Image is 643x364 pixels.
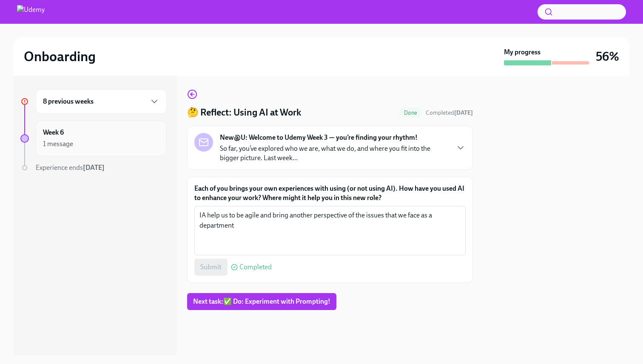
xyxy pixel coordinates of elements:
[43,97,94,106] h6: 8 previous weeks
[17,5,45,19] img: Udemy
[426,109,473,116] span: Completed
[83,164,105,172] strong: [DATE]
[187,293,336,310] button: Next task:✅ Do: Experiment with Prompting!
[399,110,422,116] span: Done
[36,164,105,172] span: Experience ends
[220,144,449,163] p: So far, you’ve explored who we are, what we do, and where you fit into the bigger picture. Last w...
[43,128,64,137] h6: Week 6
[24,48,96,65] h2: Onboarding
[187,106,301,119] h4: 🤔 Reflect: Using AI at Work
[36,89,167,114] div: 8 previous weeks
[504,48,541,57] strong: My progress
[43,139,73,149] div: 1 message
[239,264,272,271] span: Completed
[199,210,461,251] textarea: IA help us to be agile and bring another perspective of the issues that we face as a department
[454,109,473,116] strong: [DATE]
[193,297,330,306] span: Next task : ✅ Do: Experiment with Prompting!
[426,109,473,117] span: September 29th, 2025 12:52
[20,121,167,156] a: Week 61 message
[194,184,466,203] label: Each of you brings your own experiences with using (or not using AI). How have you used AI to enh...
[220,133,418,142] strong: New@U: Welcome to Udemy Week 3 — you’re finding your rhythm!
[596,49,619,64] h3: 56%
